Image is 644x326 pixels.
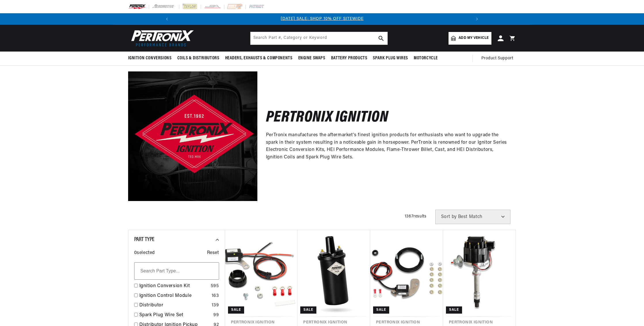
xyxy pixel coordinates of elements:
span: Coils & Distributors [177,55,219,61]
input: Search Part #, Category or Keyword [250,32,387,45]
a: Ignition Control Module [139,292,209,300]
span: Engine Swaps [298,55,325,61]
button: Translation missing: en.sections.announcements.previous_announcement [161,13,173,25]
a: Distributor [139,302,209,309]
input: Search Part Type... [134,262,219,280]
summary: Engine Swaps [295,52,328,65]
span: Spark Plug Wires [373,55,408,61]
a: Spark Plug Wire Set [139,312,211,319]
div: 163 [212,292,219,300]
summary: Coils & Distributors [174,52,222,65]
img: Pertronix Ignition [128,71,257,201]
span: Motorcycle [414,55,438,61]
a: [DATE] SALE: SHOP 10% OFF SITEWIDE [281,17,364,21]
summary: Motorcycle [411,52,441,65]
div: 99 [213,312,219,319]
div: 139 [212,302,219,309]
span: 1367 results [405,214,427,219]
a: Add my vehicle [449,32,491,45]
select: Sort by [435,210,510,224]
span: Headers, Exhausts & Components [225,55,292,61]
button: Translation missing: en.sections.announcements.next_announcement [471,13,483,25]
span: Part Type [134,237,155,242]
summary: Battery Products [328,52,370,65]
summary: Spark Plug Wires [370,52,411,65]
p: PerTronix manufactures the aftermarket's finest ignition products for enthusiasts who want to upg... [266,132,508,161]
h2: Pertronix Ignition [266,111,388,125]
button: search button [375,32,387,45]
span: Battery Products [331,55,367,61]
span: 0 selected [134,249,155,257]
div: 1 of 3 [173,16,471,22]
summary: Headers, Exhausts & Components [222,52,295,65]
slideshow-component: Translation missing: en.sections.announcements.announcement_bar [114,13,531,25]
span: Sort by [441,215,457,219]
a: Ignition Conversion Kit [139,283,208,290]
div: Announcement [173,16,471,22]
img: Pertronix [128,28,194,48]
summary: Product Support [481,52,516,65]
span: Reset [207,249,219,257]
span: Ignition Conversions [128,55,172,61]
span: Add my vehicle [459,35,489,41]
span: Product Support [481,55,513,62]
div: 595 [211,283,219,290]
summary: Ignition Conversions [128,52,174,65]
